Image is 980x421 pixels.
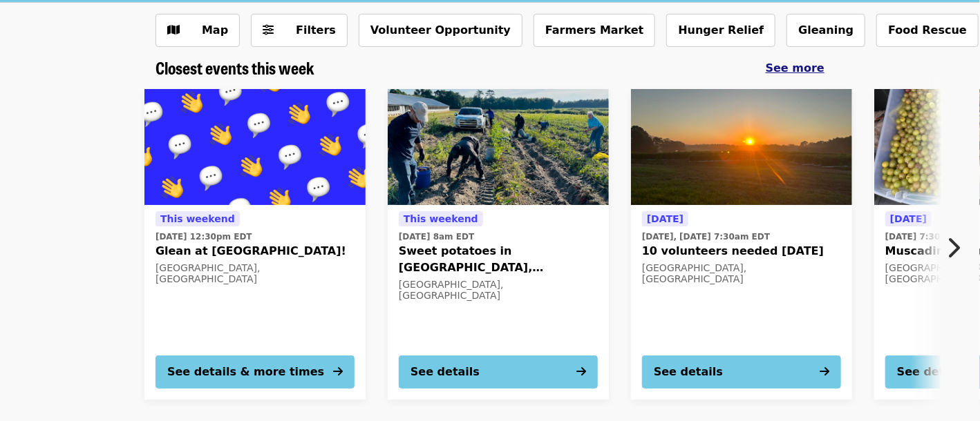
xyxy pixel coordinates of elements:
span: Sweet potatoes in [GEOGRAPHIC_DATA], [GEOGRAPHIC_DATA] on [DATE]! [399,243,598,276]
button: Farmers Market [534,14,656,47]
time: [DATE] 12:30pm EDT [156,231,252,243]
span: [DATE] [647,213,684,224]
a: Closest events this week [156,58,314,78]
i: sliders-h icon [263,23,274,37]
img: 10 volunteers needed on Wednesday organized by Society of St. Andrew [631,89,852,205]
div: See details & more times [167,364,324,380]
button: Next item [934,228,980,267]
button: See details [399,355,598,389]
i: chevron-right icon [946,235,960,261]
span: This weekend [404,213,478,224]
span: [DATE] [890,213,927,224]
a: See more [766,60,824,77]
button: Volunteer Opportunity [359,14,522,47]
time: [DATE] 7:30am EDT [885,231,976,243]
button: Hunger Relief [666,14,775,47]
button: See details & more times [156,355,355,389]
div: [GEOGRAPHIC_DATA], [GEOGRAPHIC_DATA] [156,262,355,286]
button: Show map view [156,14,240,47]
button: Gleaning [786,14,865,47]
span: Filters [296,23,336,37]
img: Glean at Lynchburg Community Market! organized by Society of St. Andrew [144,89,366,205]
span: 10 volunteers needed [DATE] [642,243,841,260]
time: [DATE], [DATE] 7:30am EDT [642,231,770,243]
div: [GEOGRAPHIC_DATA], [GEOGRAPHIC_DATA] [399,279,598,302]
span: This weekend [160,213,235,224]
button: Food Rescue [876,14,979,47]
span: Map [202,23,228,37]
div: See details [411,364,480,380]
div: See details [654,364,723,380]
i: arrow-right icon [820,365,829,378]
a: See details for "10 volunteers needed on Wednesday" [631,89,852,400]
a: See details for "Glean at Lynchburg Community Market!" [144,89,366,400]
span: Glean at [GEOGRAPHIC_DATA]! [156,243,355,260]
i: arrow-right icon [333,365,343,378]
button: Filters (0 selected) [251,14,348,47]
i: arrow-right icon [576,365,586,378]
img: Sweet potatoes in Stantonsburg, NC on 9/20/25! organized by Society of St. Andrew [388,89,609,205]
div: [GEOGRAPHIC_DATA], [GEOGRAPHIC_DATA] [642,262,841,286]
span: Closest events this week [156,55,314,79]
i: map icon [167,23,180,37]
button: See details [642,355,841,389]
a: See details for "Sweet potatoes in Stantonsburg, NC on 9/20/25!" [388,89,609,400]
div: Closest events this week [144,58,836,78]
time: [DATE] 8am EDT [399,231,474,243]
span: See more [766,61,824,75]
